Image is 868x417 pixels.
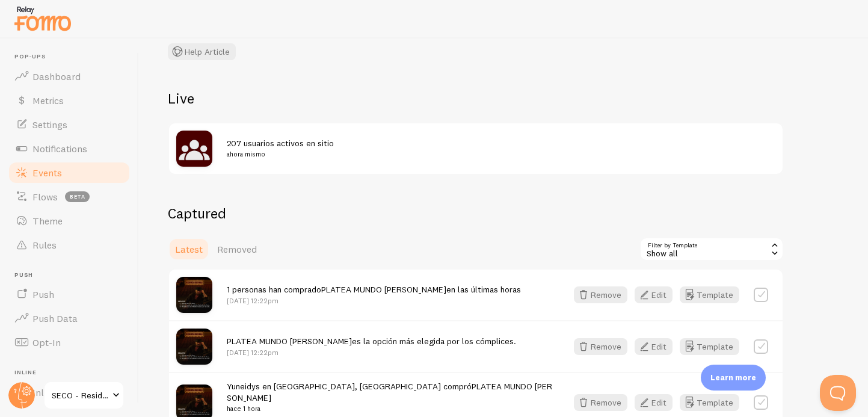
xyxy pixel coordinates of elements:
span: Removed [217,243,257,255]
a: Events [7,161,131,185]
span: Yuneidys en [GEOGRAPHIC_DATA], [GEOGRAPHIC_DATA] compró [227,381,552,415]
a: Edit [635,338,680,355]
img: Paquete_2_small.png [176,277,212,313]
a: SECO - Residencia en [DEMOGRAPHIC_DATA] [43,381,125,410]
span: Flows [32,191,58,203]
a: Notifications [7,137,131,161]
button: Template [680,338,739,355]
span: beta [65,191,90,202]
span: Opt-In [32,336,61,348]
iframe: Help Scout Beacon - Open [820,375,856,411]
span: Settings [32,119,67,131]
a: Edit [635,394,680,411]
span: Latest [175,243,203,255]
span: Inline [14,369,131,377]
a: Push [7,282,131,306]
a: PLATEA MUNDO [PERSON_NAME] [227,336,352,347]
a: Theme [7,209,131,233]
button: Remove [574,286,627,303]
button: Remove [574,338,627,355]
a: PLATEA MUNDO [PERSON_NAME] [321,284,446,295]
button: Edit [635,286,673,303]
span: Dashboard [32,70,81,82]
button: Edit [635,394,673,411]
span: Metrics [32,94,64,107]
span: Theme [32,215,63,227]
small: hace 1 hora [227,403,552,414]
a: Inline [7,380,131,404]
a: Removed [210,237,264,261]
button: Remove [574,394,627,411]
a: Rules [7,233,131,257]
a: Flows beta [7,185,131,209]
a: Opt-In [7,330,131,354]
span: Rules [32,239,57,251]
div: Show all [639,237,784,261]
div: Learn more [701,365,766,391]
span: Push [32,288,54,300]
a: Dashboard [7,64,131,88]
span: es la opción más elegida por los cómplices. [227,336,516,347]
button: Template [680,286,739,303]
p: Learn more [710,372,756,383]
span: Events [32,167,62,179]
button: Help Article [168,43,236,60]
span: Push Data [32,312,78,324]
span: Pop-ups [14,53,131,61]
a: Settings [7,113,131,137]
span: SECO - Residencia en [DEMOGRAPHIC_DATA] [52,388,109,403]
span: 207 usuarios activos en sitio [227,138,761,160]
p: [DATE] 12:22pm [227,347,516,357]
button: Edit [635,338,673,355]
a: Latest [168,237,210,261]
span: Notifications [32,143,87,155]
small: ahora mismo [227,149,761,159]
h2: Live [168,89,784,108]
h2: Captured [168,204,784,223]
img: fomo-relay-logo-orange.svg [13,3,73,34]
img: Paquete_2_small.png [176,329,212,365]
a: Edit [635,286,680,303]
span: Push [14,271,131,279]
img: dyouJWYQUeaVvWzLviPF [176,131,212,167]
a: Metrics [7,88,131,113]
span: 1 personas han comprado en las últimas horas [227,284,521,295]
p: [DATE] 12:22pm [227,295,521,306]
a: PLATEA MUNDO [PERSON_NAME] [227,381,552,403]
button: Template [680,394,739,411]
a: Push Data [7,306,131,330]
